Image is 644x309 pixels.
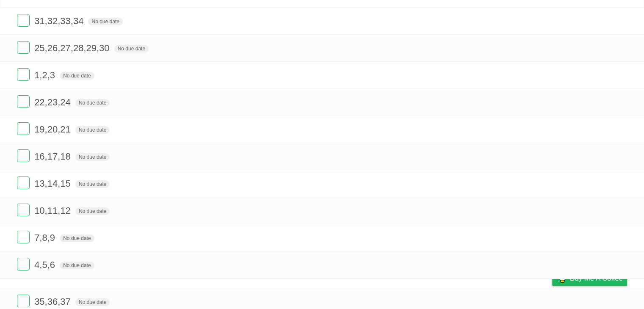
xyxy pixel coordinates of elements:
[17,295,30,307] label: Done
[60,72,94,80] span: No due date
[17,41,30,54] label: Done
[17,122,30,135] label: Done
[75,126,110,134] span: No due date
[34,205,73,216] span: 10,11,12
[17,14,30,27] label: Done
[34,259,57,270] span: 4,5,6
[34,124,73,135] span: 19,20,21
[34,97,73,108] span: 22,23,24
[75,180,110,188] span: No due date
[34,296,73,307] span: 35,36,37
[114,45,149,52] span: No due date
[17,204,30,216] label: Done
[88,18,122,25] span: No due date
[75,298,110,306] span: No due date
[17,258,30,270] label: Done
[34,232,57,243] span: 7,8,9
[17,231,30,243] label: Done
[75,99,110,107] span: No due date
[34,151,73,162] span: 16,17,18
[34,178,73,189] span: 13,14,15
[17,177,30,189] label: Done
[75,207,110,215] span: No due date
[60,262,94,269] span: No due date
[570,271,623,286] span: Buy me a coffee
[34,70,57,80] span: 1,2,3
[75,153,110,161] span: No due date
[17,68,30,81] label: Done
[17,95,30,108] label: Done
[60,235,94,242] span: No due date
[17,149,30,162] label: Done
[34,43,111,53] span: 25,26,27,28,29,30
[34,16,86,26] span: 31,32,33,34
